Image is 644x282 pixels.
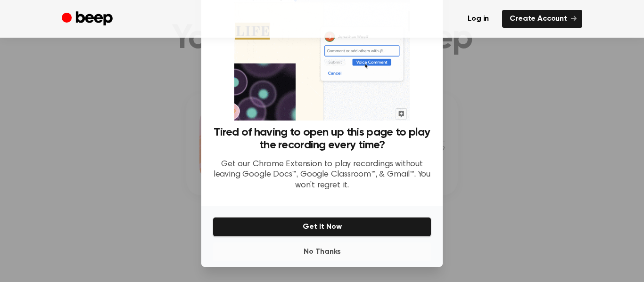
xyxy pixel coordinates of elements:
button: No Thanks [213,242,431,261]
button: Get It Now [213,217,431,237]
a: Create Account [502,10,582,28]
h3: Tired of having to open up this page to play the recording every time? [213,126,431,152]
a: Beep [62,10,115,28]
a: Log in [460,10,496,28]
p: Get our Chrome Extension to play recordings without leaving Google Docs™, Google Classroom™, & Gm... [213,159,431,191]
